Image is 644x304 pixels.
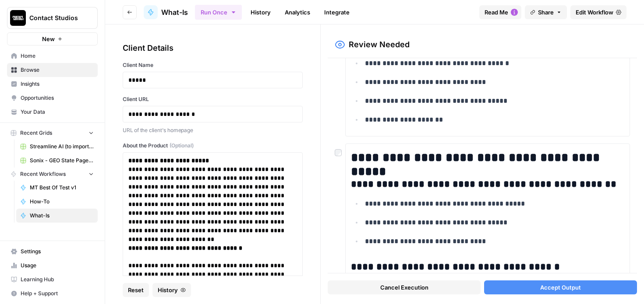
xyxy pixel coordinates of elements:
span: Streamline AI (to import) - Streamline AI Import.csv [30,143,94,150]
span: Accept Output [540,283,581,292]
a: Insights [7,77,98,91]
a: Home [7,49,98,63]
span: Browse [21,66,94,74]
span: (Optional) [170,142,194,150]
button: Share [525,5,567,19]
a: Browse [7,63,98,77]
div: Client Details [123,42,303,54]
a: Analytics [280,5,315,19]
button: Accept Output [484,280,637,294]
button: Recent Grids [7,126,98,140]
span: Sonix - GEO State Pages Grid [30,157,94,164]
h2: Review Needed [349,38,410,51]
button: Read Me [479,5,521,19]
a: Usage [7,259,98,273]
button: New [7,32,98,45]
span: Contact Studios [29,14,82,22]
a: Integrate [319,5,355,19]
span: Settings [21,248,94,255]
p: URL of the client's homepage [123,126,303,135]
span: Usage [21,262,94,269]
button: Cancel Execution [328,280,481,294]
span: History [158,286,178,294]
a: Learning Hub [7,273,98,287]
a: Streamline AI (to import) - Streamline AI Import.csv [16,140,98,154]
span: Cancel Execution [380,283,428,292]
a: How-To [16,195,98,209]
span: Insights [21,80,94,88]
span: Home [21,52,94,60]
span: Help + Support [21,290,94,297]
a: Edit Workflow [570,5,626,19]
label: Client URL [123,95,303,103]
button: Reset [123,283,149,297]
a: What-Is [144,5,188,19]
button: History [152,283,191,297]
button: Help + Support [7,287,98,301]
label: Client Name [123,61,303,69]
button: Recent Workflows [7,168,98,181]
span: What-Is [30,212,94,220]
a: Your Data [7,105,98,119]
span: Edit Workflow [576,8,613,17]
span: Read Me [485,8,508,17]
span: Reset [128,286,144,294]
span: Your Data [21,108,94,116]
button: Workspace: Contact Studios [7,7,98,29]
label: About the Product [123,142,303,150]
span: How-To [30,198,94,206]
a: Opportunities [7,91,98,105]
a: History [245,5,276,19]
img: Contact Studios Logo [10,10,26,26]
button: Run Once [195,5,242,20]
a: Settings [7,245,98,259]
span: New [42,35,55,43]
span: MT Best Of Test v1 [30,184,94,192]
span: Share [538,8,554,17]
a: What-Is [16,209,98,223]
a: MT Best Of Test v1 [16,181,98,195]
span: Learning Hub [21,276,94,283]
a: Sonix - GEO State Pages Grid [16,154,98,168]
span: What-Is [161,7,188,17]
span: Opportunities [21,94,94,102]
span: Recent Grids [20,129,52,137]
span: Recent Workflows [20,170,66,178]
